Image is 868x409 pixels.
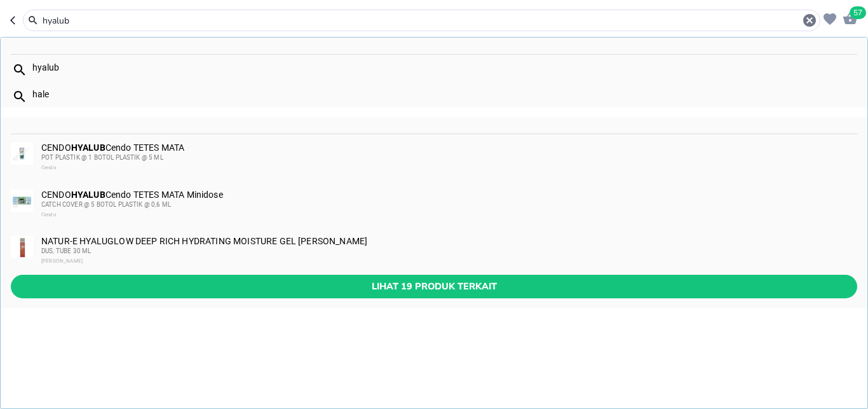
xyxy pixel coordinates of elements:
span: Lihat 19 produk terkait [21,279,847,295]
b: HYALUB [71,190,105,200]
div: CENDO Cendo TETES MATA Minidose [41,190,856,220]
span: Cendo [41,212,57,218]
span: Cendo [41,165,57,170]
div: hale [32,89,857,99]
div: CENDO Cendo TETES MATA [41,142,856,173]
button: 57 [839,8,858,27]
button: Lihat 19 produk terkait [11,275,857,298]
input: Cari 4000+ produk di sini [41,14,802,27]
span: DUS, TUBE 30 ML [41,247,91,254]
div: NATUR-E HYALUGLOW DEEP RICH HYDRATING MOISTURE GEL [PERSON_NAME] [41,236,856,267]
span: POT PLASTIK @ 1 BOTOL PLASTIK @ 5 ML [41,154,163,161]
span: CATCH COVER @ 5 BOTOL PLASTIK @ 0,6 ML [41,201,171,208]
b: HYALUB [71,142,105,153]
span: 57 [850,6,866,19]
div: hyalub [32,62,857,73]
span: [PERSON_NAME] [41,258,83,264]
